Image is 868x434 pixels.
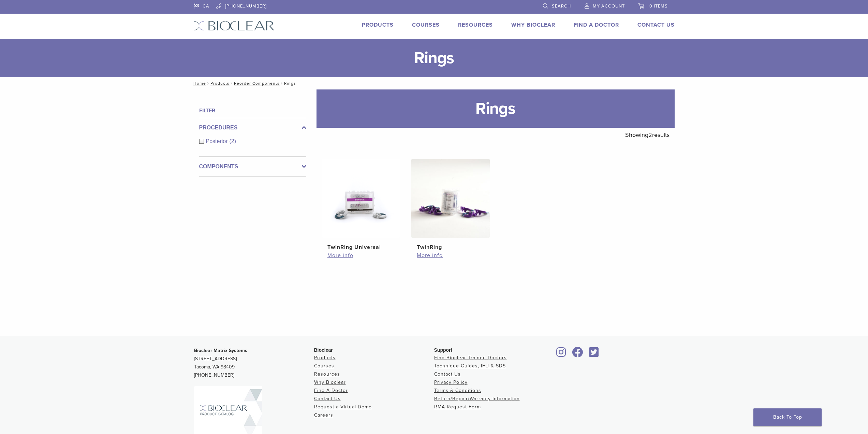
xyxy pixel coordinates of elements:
span: Posterior [206,138,230,144]
img: Bioclear [194,21,275,31]
a: Privacy Policy [434,379,468,385]
span: 0 items [649,3,668,9]
span: 2 [648,131,652,139]
a: RMA Request Form [434,404,481,410]
a: Why Bioclear [511,22,555,28]
span: My Account [593,3,625,9]
p: Showing results [625,128,670,142]
a: Resources [314,371,340,377]
a: Home [191,81,206,86]
a: Resources [458,22,493,28]
a: Find A Doctor [314,388,348,393]
a: Back To Top [753,408,822,426]
span: / [206,82,210,85]
span: Search [552,3,571,9]
label: Components [199,163,306,171]
span: Support [434,347,453,353]
a: Technique Guides, IFU & SDS [434,363,506,369]
h4: Filter [199,107,306,115]
a: Terms & Conditions [434,388,481,393]
a: Bioclear [554,351,569,358]
a: Courses [412,22,440,28]
a: More info [417,251,484,260]
img: TwinRing [411,159,490,238]
a: Return/Repair/Warranty Information [434,396,520,402]
span: / [280,82,284,85]
a: Bioclear [587,351,601,358]
a: Bioclear [570,351,586,358]
nav: Rings [189,77,680,89]
label: Procedures [199,124,306,132]
a: TwinRingTwinRing [411,159,490,251]
a: Courses [314,363,334,369]
a: Request a Virtual Demo [314,404,372,410]
a: Careers [314,412,333,418]
a: Find Bioclear Trained Doctors [434,355,507,361]
span: / [230,82,234,85]
p: [STREET_ADDRESS] Tacoma, WA 98409 [PHONE_NUMBER] [194,347,314,379]
h1: Rings [317,89,675,128]
span: (2) [230,138,236,144]
a: Contact Us [314,396,341,402]
a: TwinRing UniversalTwinRing Universal [322,159,401,251]
a: Contact Us [637,22,675,28]
a: Why Bioclear [314,379,346,385]
span: Bioclear [314,347,333,353]
a: Products [210,81,230,86]
a: Products [362,22,394,28]
img: TwinRing Universal [322,159,400,238]
h2: TwinRing [417,243,484,251]
strong: Bioclear Matrix Systems [194,348,247,353]
a: Products [314,355,336,361]
a: Find A Doctor [574,22,619,28]
a: Contact Us [434,371,461,377]
a: More info [327,251,395,260]
h2: TwinRing Universal [327,243,395,251]
a: Reorder Components [234,81,280,86]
